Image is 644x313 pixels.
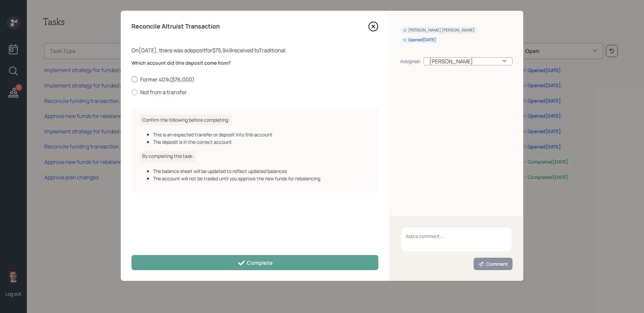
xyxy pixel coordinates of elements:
[424,57,513,65] div: [PERSON_NAME]
[153,131,370,138] div: This is an expected transfer or deposit into this account
[131,76,378,83] label: Former 401k ( $76,000 )
[131,255,378,270] button: Complete
[474,258,513,270] button: Comment
[400,58,421,65] div: Assignee:
[478,261,508,267] div: Comment
[237,259,273,267] div: Complete
[153,138,370,145] div: The deposit is in the correct account
[140,151,196,162] h6: By completing this task:
[140,115,232,126] h6: Confirm the following before completing:
[153,175,370,182] div: The account will not be traded until you approve the new funds for rebalancing
[131,46,378,54] div: On [DATE] , there was a deposit for $75,949 received to Traditional .
[403,27,475,33] div: [PERSON_NAME] [PERSON_NAME]
[131,88,378,96] label: Not from a transfer
[153,168,370,175] div: The balance sheet will be updated to reflect updated balances
[131,23,220,30] h4: Reconcile Altruist Transaction
[403,37,436,43] div: Opened [DATE]
[131,60,378,66] label: Which account did this deposit come from?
